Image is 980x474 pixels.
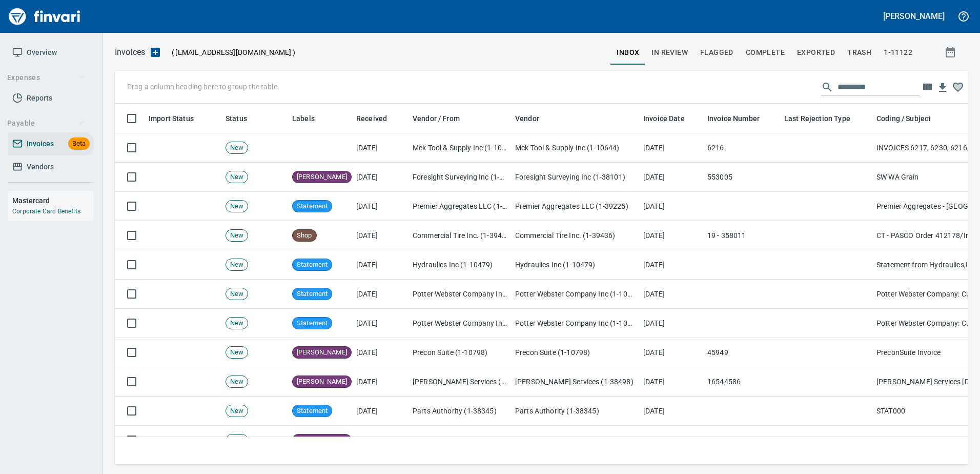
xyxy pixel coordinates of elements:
[293,231,316,241] span: Shop
[703,163,780,192] td: 553005
[7,117,85,130] span: Payable
[409,309,511,338] td: Potter Webster Company Inc (1-10818)
[12,208,80,215] a: Corporate Card Benefits
[707,112,760,125] span: Invoice Number
[639,280,703,309] td: [DATE]
[700,46,733,59] span: Flagged
[115,46,145,58] nav: breadcrumb
[746,46,785,59] span: Complete
[876,112,931,125] span: Coding / Subject
[226,377,248,387] span: New
[703,133,780,163] td: 6216
[511,338,639,367] td: Precon Suite (1-10798)
[226,112,247,125] span: Status
[651,46,688,59] span: In Review
[293,436,351,445] span: [PERSON_NAME]
[409,250,511,280] td: Hydraulics Inc (1-10479)
[881,8,947,24] button: [PERSON_NAME]
[226,319,248,328] span: New
[639,338,703,367] td: [DATE]
[413,112,473,125] span: Vendor / From
[511,426,639,455] td: Cascade Geosynthetics (1-30570)
[409,221,511,250] td: Commercial Tire Inc. (1-39436)
[226,289,248,299] span: New
[409,133,511,163] td: Mck Tool & Supply Inc (1-10644)
[784,112,850,125] span: Last Rejection Type
[950,80,966,95] button: Column choices favorited. Click to reset to default
[226,143,248,153] span: New
[356,112,387,125] span: Received
[352,192,409,221] td: [DATE]
[511,397,639,426] td: Parts Authority (1-38345)
[115,46,145,58] p: Invoices
[166,47,295,57] p: ( )
[639,426,703,455] td: [DATE]
[293,202,332,211] span: Statement
[292,112,315,125] span: Labels
[3,114,89,133] button: Payable
[352,163,409,192] td: [DATE]
[409,280,511,309] td: Potter Webster Company Inc (1-10818)
[174,47,292,57] span: [EMAIL_ADDRESS][DOMAIN_NAME]
[3,68,89,87] button: Expenses
[797,46,835,59] span: Exported
[511,280,639,309] td: Potter Webster Company Inc (1-10818)
[6,4,83,29] img: Finvari
[639,250,703,280] td: [DATE]
[352,426,409,455] td: [DATE]
[27,46,57,59] span: Overview
[639,309,703,338] td: [DATE]
[639,163,703,192] td: [DATE]
[617,46,639,59] span: inbox
[293,348,351,358] span: [PERSON_NAME]
[847,46,871,59] span: trash
[352,309,409,338] td: [DATE]
[292,112,328,125] span: Labels
[27,161,54,173] span: Vendors
[8,87,94,110] a: Reports
[293,289,332,299] span: Statement
[226,260,248,270] span: New
[352,221,409,250] td: [DATE]
[413,112,460,125] span: Vendor / From
[784,112,864,125] span: Last Rejection Type
[511,221,639,250] td: Commercial Tire Inc. (1-39436)
[226,112,260,125] span: Status
[639,397,703,426] td: [DATE]
[703,426,780,455] td: CAS113268
[226,436,248,445] span: New
[703,338,780,367] td: 45949
[703,367,780,397] td: 16544586
[352,397,409,426] td: [DATE]
[8,132,94,155] a: InvoicesBeta
[643,112,698,125] span: Invoice Date
[409,426,511,455] td: Cascade Geosynthetics (1-30570)
[127,82,277,92] p: Drag a column heading here to group the table
[8,41,94,64] a: Overview
[511,163,639,192] td: Foresight Surveying Inc (1-38101)
[356,112,400,125] span: Received
[226,172,248,182] span: New
[639,367,703,397] td: [DATE]
[511,309,639,338] td: Potter Webster Company Inc (1-10818)
[8,155,94,179] a: Vendors
[226,348,248,358] span: New
[511,133,639,163] td: Mck Tool & Supply Inc (1-10644)
[884,46,912,59] span: 1-11122
[68,138,90,150] span: Beta
[707,112,773,125] span: Invoice Number
[409,163,511,192] td: Foresight Surveying Inc (1-38101)
[145,46,166,58] button: Upload an Invoice
[149,112,194,125] span: Import Status
[515,112,539,125] span: Vendor
[643,112,685,125] span: Invoice Date
[883,11,945,22] h5: [PERSON_NAME]
[27,137,54,150] span: Invoices
[920,80,935,95] button: Choose columns to display
[876,112,944,125] span: Coding / Subject
[511,250,639,280] td: Hydraulics Inc (1-10479)
[703,221,780,250] td: 19 - 358011
[226,202,248,211] span: New
[293,260,332,270] span: Statement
